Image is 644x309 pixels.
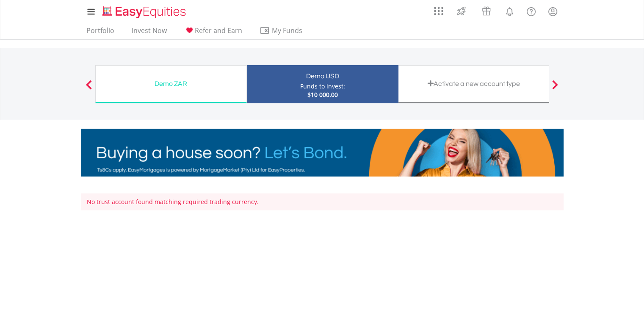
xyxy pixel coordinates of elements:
[195,26,242,35] span: Refer and Earn
[83,26,118,39] a: Portfolio
[252,70,393,82] div: Demo USD
[479,4,493,18] img: vouchers-v2.svg
[260,25,315,36] span: My Funds
[300,82,345,91] div: Funds to invest:
[542,2,564,21] a: My Profile
[307,91,338,99] span: $10 000.00
[99,2,189,19] a: Home page
[128,26,170,39] a: Invest Now
[454,4,468,18] img: thrive-v2.svg
[81,193,564,210] div: No trust account found matching required trading currency.
[404,78,544,90] div: Activate a new account type
[499,2,520,19] a: Notifications
[81,129,564,177] img: EasyMortage Promotion Banner
[434,6,443,16] img: grid-menu-icon.svg
[101,78,241,90] div: Demo ZAR
[520,2,542,19] a: FAQ's and Support
[428,2,449,16] a: AppsGrid
[474,2,499,18] a: Vouchers
[181,26,246,39] a: Refer and Earn
[101,5,189,19] img: EasyEquities_Logo.png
